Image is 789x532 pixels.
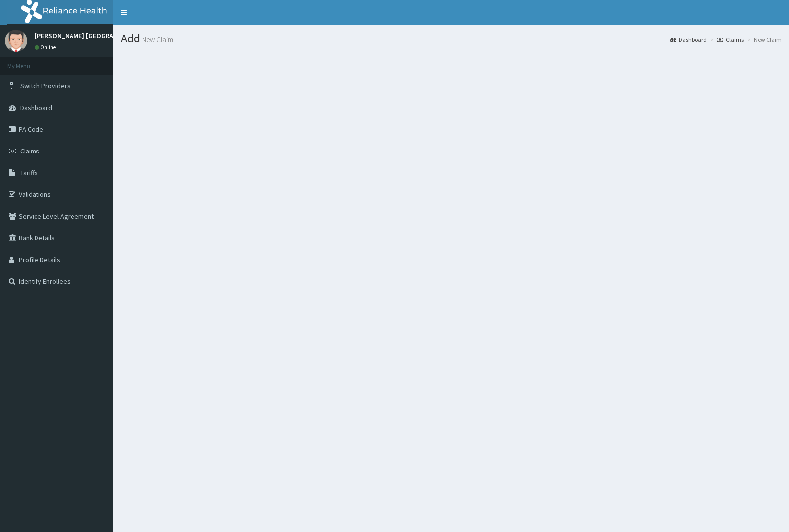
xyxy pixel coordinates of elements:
a: Dashboard [670,36,707,44]
span: Claims [20,147,39,155]
a: Claims [717,36,744,44]
li: New Claim [745,36,782,44]
img: User Image [5,30,27,52]
span: Dashboard [20,103,52,112]
h1: Add [121,32,782,45]
small: New Claim [140,36,173,43]
a: Online [35,44,58,51]
span: Tariffs [20,168,38,177]
p: [PERSON_NAME] [GEOGRAPHIC_DATA] [35,32,149,39]
span: Switch Providers [20,81,71,90]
